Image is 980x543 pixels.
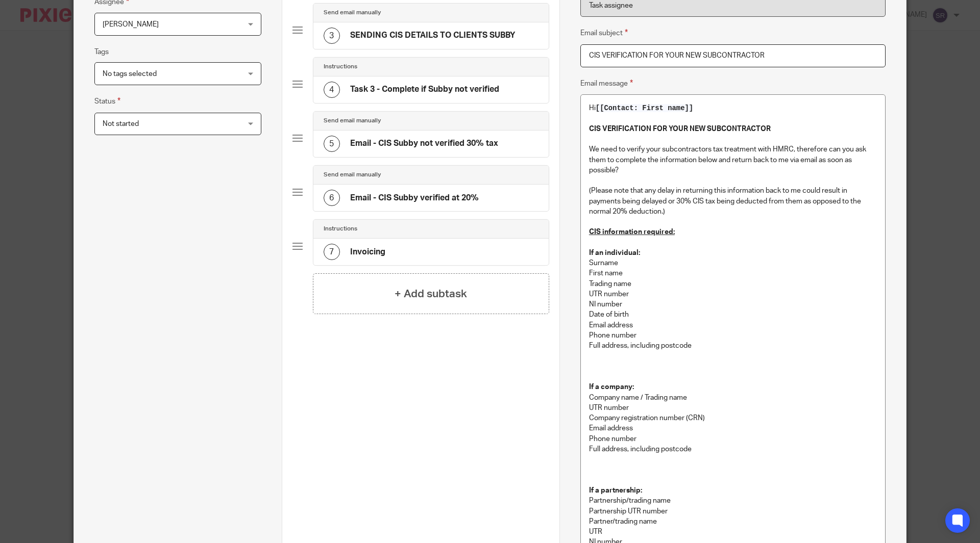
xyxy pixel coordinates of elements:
p: (Please note that any delay in returning this information back to me could result in payments bei... [589,186,877,217]
h4: SENDING CIS DETAILS TO CLIENTS SUBBY [350,30,516,41]
strong: If a company: [589,383,634,391]
p: Hi [589,103,877,113]
p: UTR [589,527,877,537]
p: Company registration number (CRN) [589,413,877,423]
p: Partnership UTR number [589,506,877,516]
span: [[Contact: First name]] [596,104,693,112]
p: Full address, including postcode [589,341,877,351]
h4: Email - CIS Subby verified at 20% [350,193,479,203]
label: Status [94,95,120,107]
p: Phone number [589,434,877,444]
input: Subject [580,44,886,67]
div: 4 [324,82,340,98]
strong: If a partnership: [589,487,642,494]
p: Partner/trading name [589,516,877,527]
h4: Send email manually [324,117,381,125]
span: [PERSON_NAME] [103,21,159,28]
p: Trading name [589,279,877,289]
h4: Send email manually [324,9,381,17]
p: First name [589,268,877,278]
h4: Email - CIS Subby not verified 30% tax [350,138,498,149]
label: Email subject [580,27,628,39]
div: 7 [324,244,340,260]
h4: + Add subtask [395,286,467,302]
label: Tags [94,47,109,57]
div: 6 [324,190,340,206]
strong: CIS VERIFICATION FOR YOUR NEW SUBCONTRACTOR [589,125,771,133]
div: 5 [324,136,340,152]
span: Not started [103,120,139,127]
p: Company name / Trading name [589,393,877,403]
label: Email message [580,77,633,89]
h4: Instructions [324,63,357,71]
p: Surname [589,258,877,268]
p: We need to verify your subcontractors tax treatment with HMRC, therefore can you ask them to comp... [589,144,877,175]
h4: Invoicing [350,247,385,257]
p: UTR number [589,289,877,299]
h4: Instructions [324,225,357,233]
h4: Task 3 - Complete if Subby not verified [350,84,499,95]
u: CIS information required: [589,228,675,236]
p: NI number [589,299,877,309]
p: Email address [589,320,877,330]
p: UTR number [589,403,877,413]
p: Phone number [589,330,877,341]
strong: If an individual: [589,249,640,256]
p: Date of birth [589,309,877,320]
h4: Send email manually [324,171,381,179]
div: 3 [324,28,340,44]
p: Partnership/trading name [589,496,877,506]
p: Full address, including postcode [589,444,877,454]
span: No tags selected [103,70,157,77]
p: Email address [589,423,877,433]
